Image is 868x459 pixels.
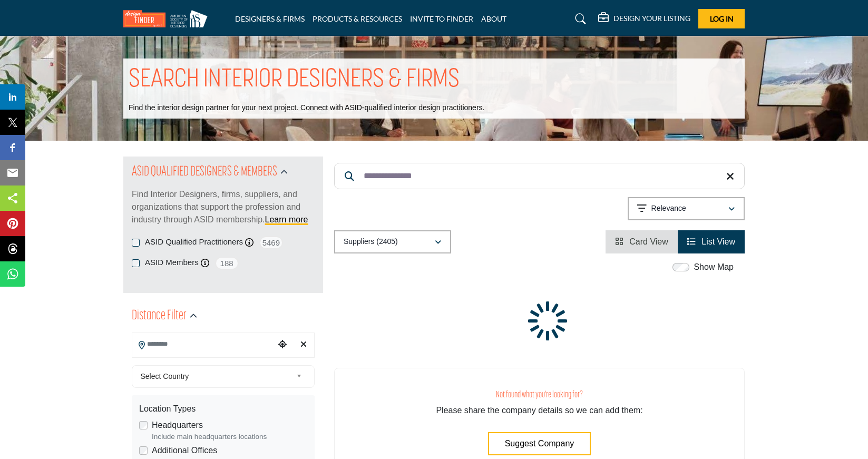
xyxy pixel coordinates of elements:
[687,237,735,246] a: View List
[505,439,574,448] span: Suggest Company
[613,14,690,23] h5: DESIGN YOUR LISTING
[651,203,686,214] p: Relevance
[356,389,723,401] h3: Not found what you're looking for?
[629,237,668,246] span: Card View
[132,334,275,355] input: Search Location
[145,257,199,269] label: ASID Members
[598,13,690,25] div: DESIGN YOUR LISTING
[259,236,283,249] span: 5469
[334,163,745,189] input: Search Keyword
[129,103,484,113] p: Find the interior design partner for your next project. Connect with ASID-qualified interior desi...
[410,14,473,23] a: INVITE TO FINDER
[296,334,311,356] div: Clear search location
[565,11,593,27] a: Search
[606,230,678,253] li: Card View
[628,197,745,220] button: Relevance
[132,163,277,182] h2: ASID QUALIFIED DESIGNERS & MEMBERS
[344,237,398,247] p: Suppliers (2405)
[265,215,308,224] a: Learn more
[694,261,734,274] label: Show Map
[215,257,239,270] span: 188
[139,403,307,415] div: Location Types
[488,432,591,455] button: Suggest Company
[145,236,243,248] label: ASID Qualified Practitioners
[123,10,213,27] img: Site Logo
[132,239,140,247] input: ASID Qualified Practitioners checkbox
[132,188,315,226] p: Find Interior Designers, firms, suppliers, and organizations that support the profession and indu...
[132,259,140,267] input: ASID Members checkbox
[710,14,734,23] span: Log In
[436,406,642,415] span: Please share the company details so we can add them:
[152,444,217,457] label: Additional Offices
[132,307,187,326] h2: Distance Filter
[334,230,451,253] button: Suppliers (2405)
[698,9,745,28] button: Log In
[235,14,305,23] a: DESIGNERS & FIRMS
[678,230,745,253] li: List View
[152,419,203,432] label: Headquarters
[275,334,290,356] div: Choose your current location
[129,64,460,96] h1: SEARCH INTERIOR DESIGNERS & FIRMS
[313,14,402,23] a: PRODUCTS & RESOURCES
[615,237,668,246] a: View Card
[481,14,506,23] a: ABOUT
[152,432,307,442] div: Include main headquarters locations
[141,370,292,383] span: Select Country
[701,237,735,246] span: List View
